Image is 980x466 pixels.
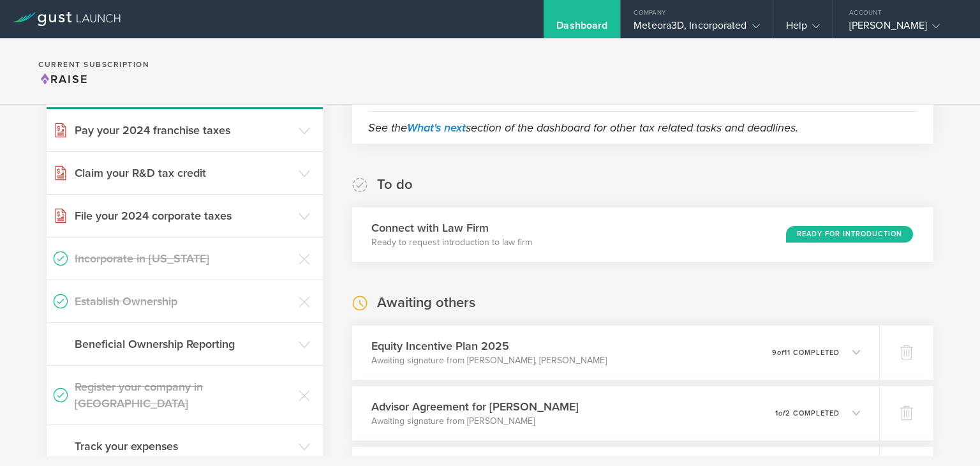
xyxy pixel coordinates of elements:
a: What's next [407,121,466,135]
em: of [778,409,785,417]
h3: Claim your R&D tax credit [75,165,292,181]
h2: To do [377,176,413,194]
span: Raise [38,72,88,86]
div: Connect with Law FirmReady to request introduction to law firmReady for Introduction [352,207,933,262]
div: [PERSON_NAME] [849,19,958,38]
div: Meteora3D, Incorporated [634,19,759,38]
h3: Track your expenses [75,438,292,455]
h3: File your 2024 corporate taxes [75,207,292,224]
h3: Register your company in [GEOGRAPHIC_DATA] [75,379,292,412]
h3: Advisor Agreement for [PERSON_NAME] [371,398,579,415]
h2: Awaiting others [377,294,475,312]
div: Ready for Introduction [786,226,913,243]
em: of [777,349,784,357]
p: 9 11 completed [772,349,840,356]
div: Help [786,19,820,38]
h3: Establish Ownership [75,293,292,310]
div: Dashboard [556,19,607,38]
h3: Equity Incentive Plan 2025 [371,338,607,354]
p: 1 2 completed [775,410,840,417]
h3: Pay your 2024 franchise taxes [75,122,292,139]
p: Awaiting signature from [PERSON_NAME], [PERSON_NAME] [371,354,607,367]
p: Awaiting signature from [PERSON_NAME] [371,415,579,428]
p: Ready to request introduction to law firm [371,236,532,249]
h3: Incorporate in [US_STATE] [75,250,292,267]
h2: Current Subscription [38,61,149,68]
h3: Connect with Law Firm [371,220,532,236]
h3: Beneficial Ownership Reporting [75,336,292,352]
em: See the section of the dashboard for other tax related tasks and deadlines. [368,121,798,135]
